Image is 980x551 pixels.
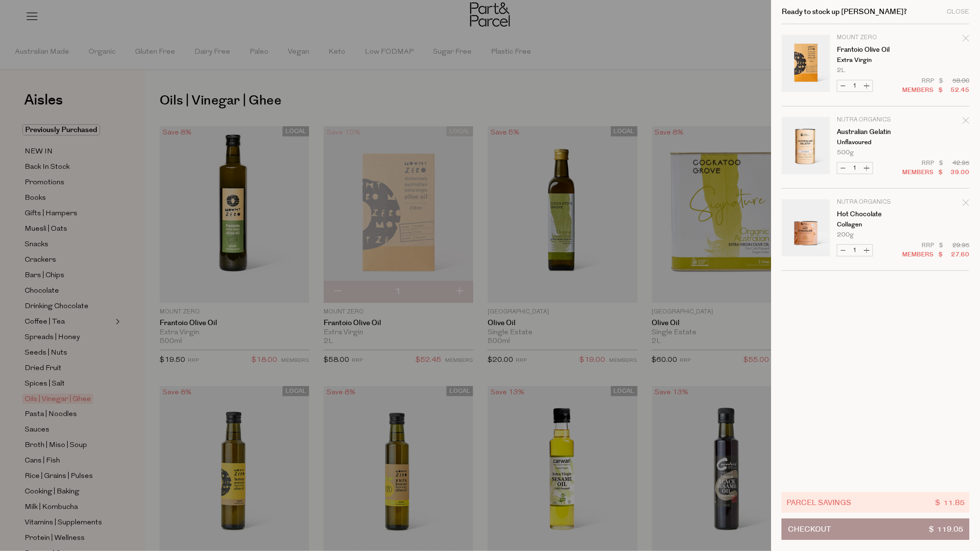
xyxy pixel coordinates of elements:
p: Nutra Organics [837,117,912,123]
p: Collagen [837,222,912,228]
h2: Ready to stock up [PERSON_NAME]? [782,8,907,15]
p: Mount Zero [837,35,912,41]
button: Checkout$ 119.05 [782,519,969,540]
div: Remove Hot Chocolate [963,198,969,211]
span: Checkout [788,519,831,539]
div: Close [947,9,969,15]
span: 200g [837,232,854,238]
p: Unflavoured [837,139,912,146]
a: Frantoio Olive Oil [837,46,912,53]
div: Remove Australian Gelatin [963,116,969,129]
a: Hot Chocolate [837,211,912,218]
span: 500g [837,149,854,156]
a: Australian Gelatin [837,129,912,135]
input: QTY Frantoio Olive Oil [849,80,861,91]
span: 2L [837,67,845,74]
span: Parcel Savings [787,497,851,508]
div: Remove Frantoio Olive Oil [963,33,969,46]
p: Nutra Organics [837,199,912,205]
span: $ 119.05 [929,519,963,539]
input: QTY Hot Chocolate [849,245,861,256]
input: QTY Australian Gelatin [849,163,861,174]
p: Extra Virgin [837,57,912,63]
span: $ 11.85 [935,497,965,508]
